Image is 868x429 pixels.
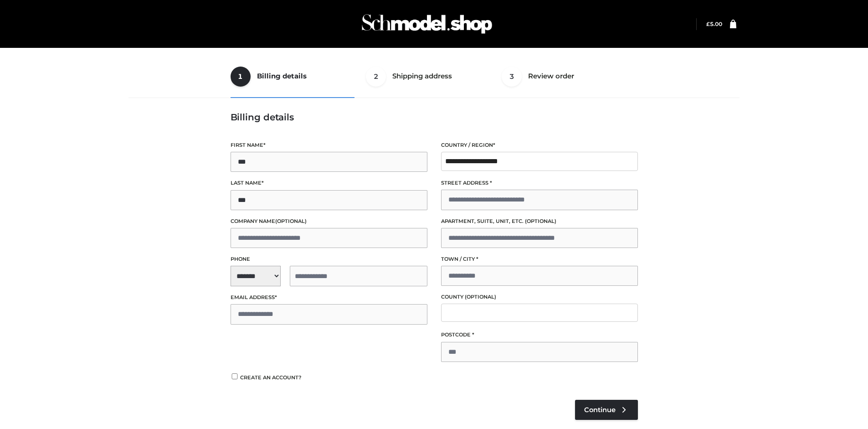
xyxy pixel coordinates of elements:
[231,293,427,302] label: Email address
[441,293,638,301] label: County
[441,331,638,339] label: Postcode
[231,217,427,226] label: Company name
[584,406,616,414] span: Continue
[441,255,638,264] label: Town / City
[359,6,495,42] img: Schmodel Admin 964
[231,112,638,123] h3: Billing details
[231,255,427,264] label: Phone
[231,179,427,187] label: Last name
[231,373,239,379] input: Create an account?
[525,218,556,224] span: (optional)
[706,21,722,27] bdi: 5.00
[441,217,638,226] label: Apartment, suite, unit, etc.
[441,179,638,187] label: Street address
[706,21,722,27] a: £5.00
[465,294,496,300] span: (optional)
[275,218,307,224] span: (optional)
[706,21,710,27] span: £
[441,141,638,150] label: Country / Region
[231,141,427,150] label: First name
[575,400,638,420] a: Continue
[240,374,302,381] span: Create an account?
